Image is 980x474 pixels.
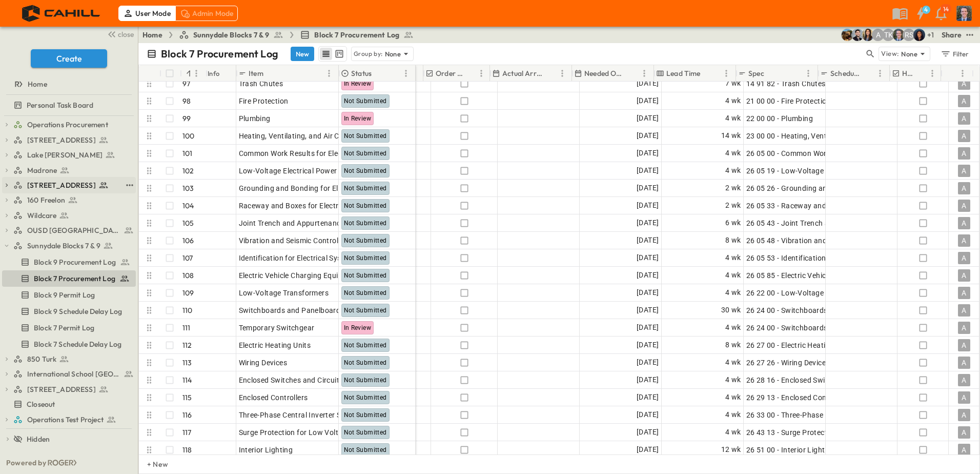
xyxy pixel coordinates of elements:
span: [DATE] [637,95,659,107]
span: [STREET_ADDRESS] [27,180,96,190]
span: Sunnydale Blocks 7 & 9 [27,241,100,251]
span: Fire Protection [239,96,289,106]
p: Order Confirmed? [436,68,465,78]
p: 114 [182,375,192,385]
p: Spec [748,68,764,78]
div: Share [942,30,962,40]
span: [STREET_ADDRESS] [27,135,96,145]
button: kanban view [333,48,345,60]
div: A [958,77,970,90]
h6: 4 [924,6,928,14]
span: [DATE] [637,200,659,211]
button: row view [320,48,332,60]
a: 160 Freelon [13,193,134,207]
img: Anthony Vazquez (avazquez@cahill-sf.com) [851,29,864,41]
div: A [958,182,970,194]
span: 26 05 43 - Joint Trench and Appurtenances [746,218,891,228]
span: In Review [344,324,372,331]
span: Madrone [27,165,57,175]
button: Sort [266,68,277,79]
p: 108 [182,270,194,281]
img: Olivia Khan (okhan@cahill-sf.com) [913,29,925,41]
div: A [958,304,970,317]
span: Block 7 Procurement Log [314,30,399,40]
span: 160 Freelon [27,195,65,205]
p: + New [147,459,153,469]
span: 6 wk [725,217,741,229]
p: 113 [182,358,192,368]
button: Sort [703,68,714,79]
span: Not Submitted [344,220,387,227]
button: Menu [638,67,650,80]
div: Admin Mode [175,6,238,21]
button: Sort [374,68,385,79]
span: 12 wk [721,444,741,456]
span: 14 wk [721,130,741,142]
a: [STREET_ADDRESS] [13,382,134,397]
span: Raceway and Boxes for Electrical Systems [239,201,381,211]
p: 98 [182,96,191,106]
button: Menu [556,67,568,80]
div: # [180,65,206,82]
button: Sort [467,68,478,79]
p: 14 [943,5,949,13]
p: Needed Onsite [584,68,625,78]
span: Not Submitted [344,359,387,366]
span: [DATE] [637,77,659,89]
a: OUSD [GEOGRAPHIC_DATA] [13,223,134,238]
a: Block 7 Procurement Log [300,30,414,40]
button: Filter [936,47,972,61]
span: [DATE] [637,304,659,316]
p: None [901,49,917,59]
p: Group by: [354,49,383,59]
a: Lake [PERSON_NAME] [13,148,134,162]
a: Block 7 Procurement Log [2,271,134,286]
p: Schedule ID [830,68,861,78]
p: 103 [182,183,194,193]
p: Status [351,68,372,78]
span: In Review [344,80,372,87]
span: 4 wk [725,409,741,421]
span: Block 7 Permit Log [34,323,94,333]
span: [DATE] [637,130,659,142]
span: Not Submitted [344,446,387,453]
button: Menu [475,67,487,80]
span: 26 29 13 - Enclosed Controllers [746,392,850,403]
span: 26 05 19 - Low-Voltage Electrical Power Conductors and Cables [746,166,960,176]
span: 4 wk [725,322,741,333]
div: Info [208,59,220,88]
button: New [291,47,314,61]
span: [DATE] [637,112,659,124]
span: [DATE] [637,165,659,176]
span: Home [28,79,47,89]
div: A [958,217,970,229]
div: A [958,444,970,456]
span: Closeout [27,399,55,409]
span: 26 51 00 - Interior Lighting [746,445,835,455]
div: OUSD [GEOGRAPHIC_DATA]test [2,222,136,239]
a: International School San Francisco [13,367,134,381]
span: Enclosed Controllers [239,392,308,403]
p: 111 [182,323,191,333]
button: Sort [627,68,638,79]
div: Operations Test Projecttest [2,411,136,428]
button: Menu [874,67,886,80]
span: 4 wk [725,95,741,107]
p: Hot? [902,68,916,78]
p: 106 [182,235,194,246]
div: table view [318,46,347,62]
div: Teddy Khuong (tkhuong@guzmangc.com) [882,29,894,41]
a: Home [142,30,162,40]
p: 99 [182,113,191,124]
span: 26 33 00 - Three-Phase Central Inverter System [746,410,904,420]
a: Block 9 Permit Log [2,288,134,302]
span: 4 wk [725,165,741,176]
p: View: [881,48,899,60]
div: Info [206,65,236,82]
a: Madrone [13,163,134,177]
span: Joint Trench and Appurtenances [239,218,349,228]
p: Lead Time [666,68,701,78]
span: Grounding and Bonding for Electrical Systems [239,183,394,193]
div: 850 Turktest [2,351,136,367]
span: [DATE] [637,234,659,246]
